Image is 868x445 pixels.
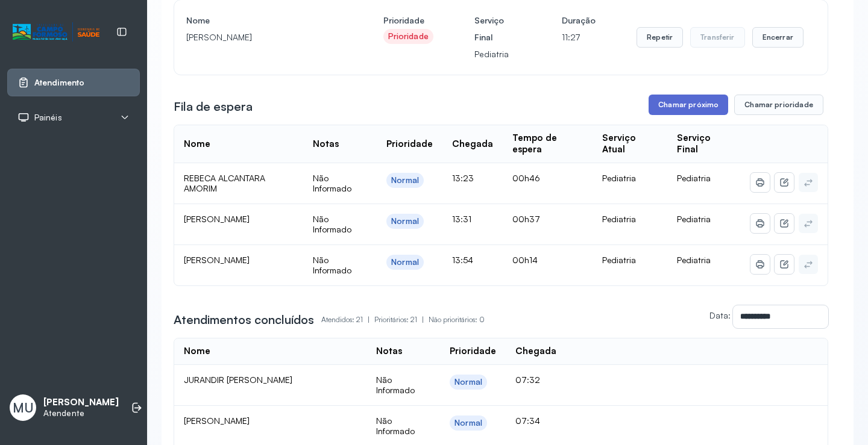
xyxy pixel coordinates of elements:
[709,310,731,320] label: Data:
[368,315,370,324] span: |
[515,415,540,426] span: 07:34
[184,255,250,265] span: [PERSON_NAME]
[376,346,402,357] div: Notas
[454,418,482,428] div: Normal
[374,311,429,328] p: Prioritários: 21
[313,255,351,276] span: Não Informado
[450,346,496,357] div: Prioridade
[452,255,473,265] span: 13:54
[677,214,711,224] span: Pediatria
[186,29,342,46] p: [PERSON_NAME]
[34,78,84,88] span: Atendimento
[186,12,342,29] h4: Nome
[321,311,374,328] p: Atendidos: 21
[452,138,493,150] div: Chegada
[677,173,711,183] span: Pediatria
[313,173,351,194] span: Não Informado
[313,214,351,235] span: Não Informado
[512,173,540,183] span: 00h46
[34,113,62,123] span: Painéis
[391,216,419,226] div: Normal
[562,29,596,46] p: 11:27
[13,22,99,42] img: Logotipo do estabelecimento
[752,27,804,48] button: Encerrar
[512,132,583,155] div: Tempo de espera
[562,12,596,29] h4: Duração
[649,95,728,115] button: Chamar próximo
[184,346,210,357] div: Nome
[602,255,658,266] div: Pediatria
[512,214,540,224] span: 00h37
[174,98,253,115] h3: Fila de espera
[376,415,415,437] span: Não Informado
[391,257,419,267] div: Normal
[454,377,482,387] div: Normal
[174,311,314,328] h3: Atendimentos concluídos
[376,375,415,396] span: Não Informado
[452,214,471,224] span: 13:31
[515,375,540,385] span: 07:32
[184,214,250,224] span: [PERSON_NAME]
[602,173,658,184] div: Pediatria
[422,315,424,324] span: |
[637,27,683,48] button: Repetir
[452,173,474,183] span: 13:23
[43,397,119,408] p: [PERSON_NAME]
[184,415,250,426] span: [PERSON_NAME]
[429,311,485,328] p: Não prioritários: 0
[474,12,521,46] h4: Serviço Final
[512,255,538,265] span: 00h14
[515,346,556,357] div: Chegada
[391,175,419,185] div: Normal
[313,138,339,150] div: Notas
[602,132,658,155] div: Serviço Atual
[386,138,433,150] div: Prioridade
[17,76,130,89] a: Atendimento
[184,375,292,385] span: JURANDIR [PERSON_NAME]
[184,173,265,194] span: REBECA ALCANTARA AMORIM
[474,46,521,63] p: Pediatria
[602,214,658,225] div: Pediatria
[677,255,711,265] span: Pediatria
[677,132,731,155] div: Serviço Final
[734,95,823,115] button: Chamar prioridade
[43,408,119,419] p: Atendente
[388,31,429,42] div: Prioridade
[184,138,210,150] div: Nome
[690,27,745,48] button: Transferir
[383,12,433,29] h4: Prioridade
